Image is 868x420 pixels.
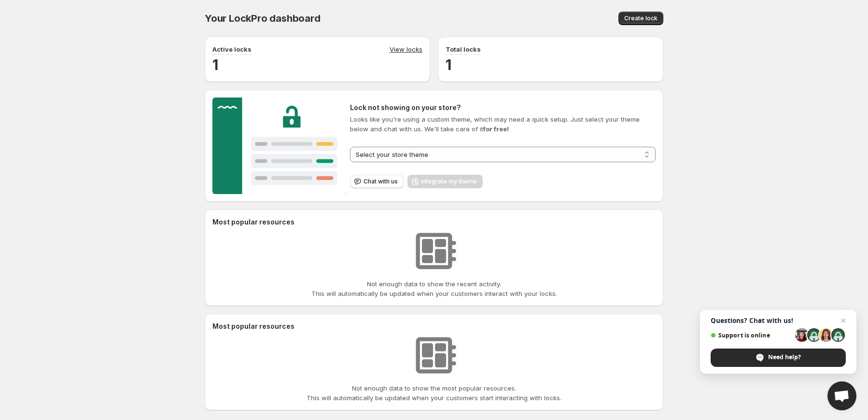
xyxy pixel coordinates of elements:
[350,114,656,134] p: Looks like you're using a custom theme, which may need a quick setup. Just select your theme belo...
[350,175,404,188] button: Chat with us
[483,125,509,133] strong: for free!
[205,13,321,24] span: Your LockPro dashboard
[212,55,422,74] h2: 1
[212,217,656,227] h2: Most popular resources
[624,14,658,22] span: Create lock
[711,332,792,339] span: Support is online
[410,227,458,275] img: No resources found
[410,331,458,379] img: No resources found
[711,349,846,367] span: Need help?
[768,353,801,362] span: Need help?
[446,55,656,74] h2: 1
[446,44,481,54] p: Total locks
[212,322,656,331] h2: Most popular resources
[212,44,252,54] p: Active locks
[390,44,422,55] a: View locks
[711,317,846,324] span: Questions? Chat with us!
[350,103,656,112] h2: Lock not showing on your store?
[307,383,561,403] p: Not enough data to show the most popular resources. This will automatically be updated when your ...
[827,381,856,410] a: Open chat
[364,178,398,185] span: Chat with us
[311,279,557,298] p: Not enough data to show the recent activity. This will automatically be updated when your custome...
[212,98,346,194] img: Customer support
[618,12,663,25] button: Create lock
